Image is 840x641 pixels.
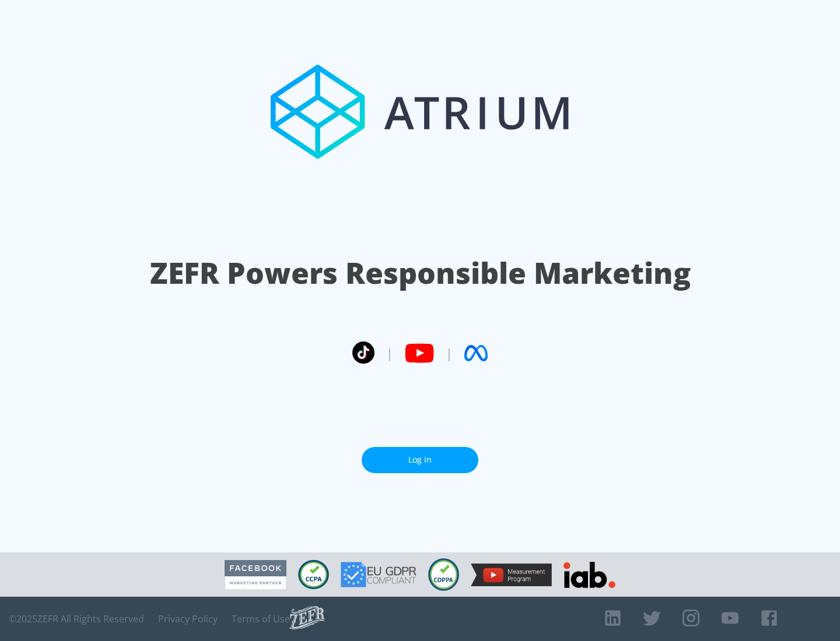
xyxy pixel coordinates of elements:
img: CCPA Compliant [298,560,329,589]
img: GDPR Compliant [341,562,416,587]
span: | [386,344,393,362]
span: © 2025 ZEFR All Rights Reserved [9,613,144,625]
a: Log In [362,447,478,473]
a: Terms of Use [232,613,290,625]
h1: ZEFR Powers Responsible Marketing [150,253,691,293]
img: IAB [563,562,615,588]
a: Privacy Policy [158,613,218,625]
img: YouTube Measurement Program [471,563,552,586]
img: COPPA Compliant [428,558,459,591]
span: | [446,344,453,362]
img: Facebook Marketing Partner [225,560,286,590]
